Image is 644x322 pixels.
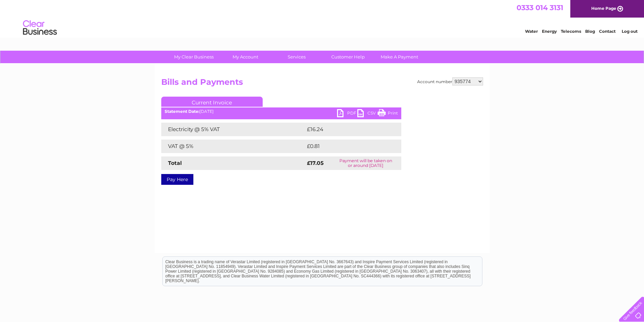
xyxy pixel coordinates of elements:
[161,123,305,136] td: Electricity @ 5% VAT
[517,3,563,12] a: 0333 014 3131
[269,51,325,63] a: Services
[417,77,483,85] div: Account number
[330,156,401,170] td: Payment will be taken on or around [DATE]
[337,109,357,119] a: PDF
[542,29,557,34] a: Energy
[165,109,199,114] b: Statement Date:
[23,18,57,38] img: logo.png
[305,140,385,153] td: £0.81
[622,29,638,34] a: Log out
[378,109,398,119] a: Print
[168,160,182,166] strong: Total
[163,4,482,33] div: Clear Business is a trading name of Verastar Limited (registered in [GEOGRAPHIC_DATA] No. 3667643...
[217,51,273,63] a: My Account
[166,51,222,63] a: My Clear Business
[357,109,378,119] a: CSV
[525,29,538,34] a: Water
[372,51,427,63] a: Make A Payment
[161,97,263,107] a: Current Invoice
[161,174,193,185] a: Pay Here
[161,109,401,114] div: [DATE]
[161,77,483,90] h2: Bills and Payments
[305,123,387,136] td: £16.24
[161,140,305,153] td: VAT @ 5%
[320,51,376,63] a: Customer Help
[599,29,616,34] a: Contact
[561,29,581,34] a: Telecoms
[585,29,595,34] a: Blog
[307,160,324,166] strong: £17.05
